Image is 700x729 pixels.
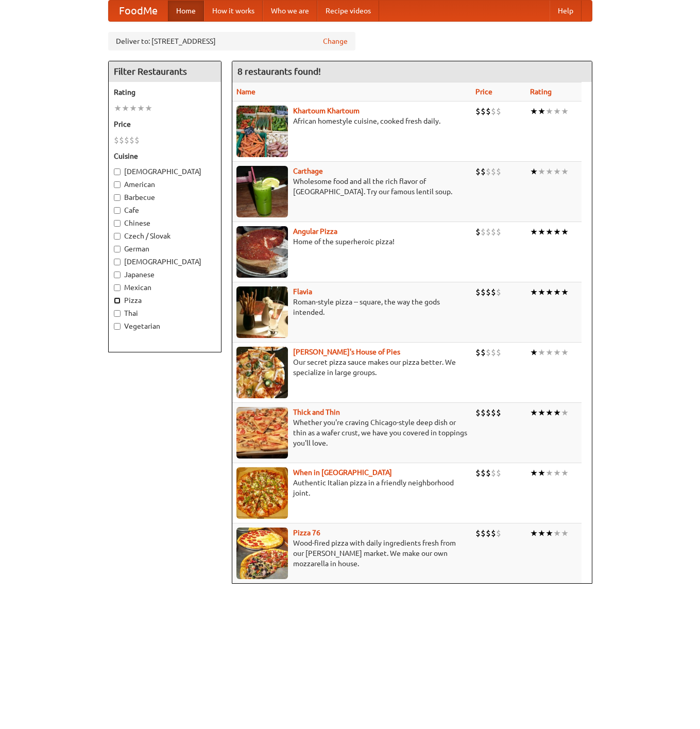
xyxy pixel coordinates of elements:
p: Authentic Italian pizza in a friendly neighborhood joint. [236,478,467,498]
h5: Cuisine [114,151,216,161]
li: ★ [530,467,538,479]
li: ★ [122,103,129,114]
li: ★ [561,286,569,298]
li: ★ [553,407,561,418]
li: $ [496,166,501,177]
label: German [114,244,216,254]
li: ★ [545,166,553,177]
a: Price [475,88,492,96]
li: ★ [553,347,561,358]
li: ★ [545,407,553,418]
a: Name [236,88,255,96]
li: $ [129,134,134,146]
input: [DEMOGRAPHIC_DATA] [114,168,121,175]
li: ★ [545,347,553,358]
li: $ [481,467,486,479]
label: [DEMOGRAPHIC_DATA] [114,166,216,177]
li: $ [496,226,501,238]
li: $ [496,347,501,358]
li: $ [475,106,481,117]
li: $ [475,286,481,298]
a: Recipe videos [317,1,379,21]
b: [PERSON_NAME]'s House of Pies [293,348,400,356]
li: $ [475,347,481,358]
a: Change [323,36,348,46]
h4: Filter Restaurants [109,61,221,82]
li: ★ [530,407,538,418]
li: ★ [553,528,561,539]
li: ★ [561,166,569,177]
li: ★ [129,103,137,114]
a: FoodMe [109,1,168,21]
li: ★ [545,528,553,539]
li: $ [114,134,119,146]
label: American [114,179,216,190]
input: Czech / Slovak [114,233,121,240]
label: Barbecue [114,192,216,202]
li: $ [124,134,129,146]
li: ★ [561,226,569,238]
a: Help [550,1,582,21]
label: Japanese [114,269,216,280]
li: $ [491,106,496,117]
p: Home of the superheroic pizza! [236,236,467,247]
a: How it works [204,1,263,21]
label: Czech / Slovak [114,231,216,241]
li: ★ [145,103,152,114]
b: When in [GEOGRAPHIC_DATA] [293,468,392,477]
li: ★ [553,166,561,177]
li: $ [496,106,501,117]
p: Wholesome food and all the rich flavor of [GEOGRAPHIC_DATA]. Try our famous lentil soup. [236,176,467,197]
input: Barbecue [114,194,121,201]
li: ★ [553,226,561,238]
li: $ [486,407,491,418]
li: $ [475,226,481,238]
li: ★ [530,528,538,539]
li: $ [486,347,491,358]
li: $ [491,467,496,479]
a: Rating [530,88,552,96]
li: ★ [545,467,553,479]
ng-pluralize: 8 restaurants found! [237,66,321,76]
li: ★ [530,226,538,238]
a: Khartoum Khartoum [293,107,360,115]
li: ★ [538,106,545,117]
li: $ [491,286,496,298]
a: Thick and Thin [293,408,340,416]
li: $ [481,347,486,358]
li: $ [496,286,501,298]
li: $ [475,407,481,418]
li: $ [475,467,481,479]
input: Cafe [114,207,121,214]
li: $ [491,407,496,418]
li: ★ [538,528,545,539]
li: ★ [561,347,569,358]
input: Pizza [114,297,121,304]
div: Deliver to: [STREET_ADDRESS] [108,32,355,50]
li: ★ [530,286,538,298]
label: Pizza [114,295,216,306]
li: $ [475,528,481,539]
li: ★ [538,166,545,177]
li: ★ [545,226,553,238]
input: Chinese [114,220,121,227]
li: ★ [114,103,122,114]
li: ★ [561,407,569,418]
h5: Price [114,119,216,129]
li: $ [486,226,491,238]
li: $ [491,347,496,358]
img: khartoum.jpg [236,106,288,157]
li: ★ [553,286,561,298]
a: Pizza 76 [293,529,320,537]
li: $ [496,528,501,539]
img: wheninrome.jpg [236,467,288,519]
p: Whether you're craving Chicago-style deep dish or thin as a wafer crust, we have you covered in t... [236,417,467,448]
li: ★ [538,347,545,358]
li: $ [491,226,496,238]
li: ★ [137,103,145,114]
li: ★ [530,347,538,358]
b: Flavia [293,287,312,296]
a: Carthage [293,167,323,175]
li: $ [481,528,486,539]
